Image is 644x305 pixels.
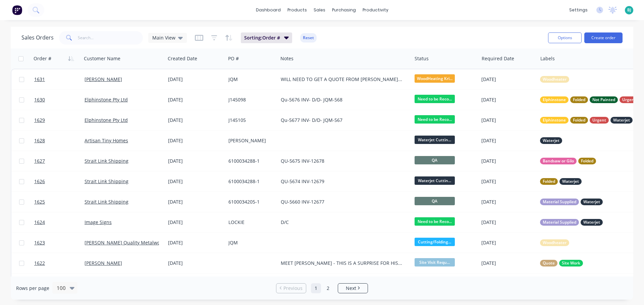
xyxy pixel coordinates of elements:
[228,76,273,83] div: JQM
[481,117,535,124] div: [DATE]
[415,74,455,83] span: WoodHeating Kri...
[481,76,535,83] div: [DATE]
[481,137,535,144] div: [DATE]
[34,69,85,89] a: 1631
[323,283,333,293] a: Page 2
[273,283,371,293] ul: Pagination
[415,176,455,185] span: Waterjet Cuttin...
[540,219,603,226] button: Material SuppliedWaterjet
[34,55,51,62] div: Order #
[34,192,85,212] a: 1625
[415,156,455,164] span: QA
[540,199,603,205] button: Material SuppliedWaterjet
[540,55,555,62] div: Labels
[228,158,273,164] div: 6100034288-1
[540,117,633,124] button: ElphinstoneFoldedUrgentWaterjet
[228,96,273,103] div: J145098
[581,158,593,164] span: Folded
[540,158,596,164] button: Bandsaw or GiloFolded
[481,260,535,266] div: [DATE]
[481,158,535,164] div: [DATE]
[168,158,223,164] div: [DATE]
[34,219,45,226] span: 1624
[415,136,455,144] span: Waterjet Cuttin...
[276,285,306,292] a: Previous page
[168,96,223,103] div: [DATE]
[548,32,582,43] button: Options
[168,219,223,226] div: [DATE]
[168,260,223,266] div: [DATE]
[78,31,143,45] input: Search...
[281,76,403,83] div: WILL NEED TO GET A QUOTE FROM [PERSON_NAME] REGARDING THIS ONE. I SUSPECT THAT A PLUMBER MAY BE R...
[415,238,455,246] span: Cutting/Folding...
[281,117,403,124] div: Qu-5677 INV- D/D- JQM-567
[562,260,580,266] span: Site Work
[281,199,403,205] div: QU-5660 INV-12677
[481,239,535,246] div: [DATE]
[34,110,85,130] a: 1629
[228,55,239,62] div: PO #
[85,117,128,123] a: Elphinstone Pty Ltd
[481,219,535,226] div: [DATE]
[168,76,223,83] div: [DATE]
[34,158,45,164] span: 1627
[415,258,455,266] span: Site Visit Requ...
[329,5,359,15] div: purchasing
[583,219,600,226] span: Waterjet
[85,178,128,184] a: Strait Link Shipping
[543,219,576,226] span: Material Supplied
[281,178,403,185] div: QU-5674 INV-12679
[34,131,85,151] a: 1628
[85,219,112,225] a: Image Signs
[85,137,128,144] a: Artisan Tiny Homes
[168,55,197,62] div: Created Date
[540,76,569,83] button: Woodheater
[85,158,128,164] a: Strait Link Shipping
[540,137,562,144] button: Waterjet
[481,199,535,205] div: [DATE]
[34,90,85,110] a: 1630
[16,285,49,292] span: Rows per page
[543,239,567,246] span: Woodheater
[34,233,85,253] a: 1623
[168,178,223,185] div: [DATE]
[228,137,273,144] div: [PERSON_NAME]
[415,197,455,205] span: QA
[415,115,455,124] span: Need to be Reco...
[540,260,583,266] button: QuoteSite Work
[85,76,122,82] a: [PERSON_NAME]
[543,199,576,205] span: Material Supplied
[592,96,615,103] span: Not Painted
[34,96,45,103] span: 1630
[34,151,85,171] a: 1627
[613,117,630,124] span: Waterjet
[481,96,535,103] div: [DATE]
[34,137,45,144] span: 1628
[34,260,45,266] span: 1622
[34,239,45,246] span: 1623
[562,178,579,185] span: Waterjet
[592,117,606,124] span: Urgent
[85,260,122,266] a: [PERSON_NAME]
[338,285,368,292] a: Next page
[228,199,273,205] div: 6100034205-1
[573,96,585,103] span: Folded
[481,178,535,185] div: [DATE]
[543,96,566,103] span: Elphinstone
[34,178,45,185] span: 1626
[573,117,585,124] span: Folded
[280,55,293,62] div: Notes
[584,32,623,43] button: Create order
[241,32,292,43] button: Sorting:Order #
[415,55,429,62] div: Status
[85,239,167,246] a: [PERSON_NAME] Quality Metalworks
[228,117,273,124] div: J145105
[34,199,45,205] span: 1625
[21,34,54,41] h1: Sales Orders
[415,217,455,226] span: Need to be Reco...
[228,239,273,246] div: JQM
[482,55,514,62] div: Required Date
[152,34,175,41] span: Main View
[622,96,636,103] span: Urgent
[281,219,403,226] div: D/C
